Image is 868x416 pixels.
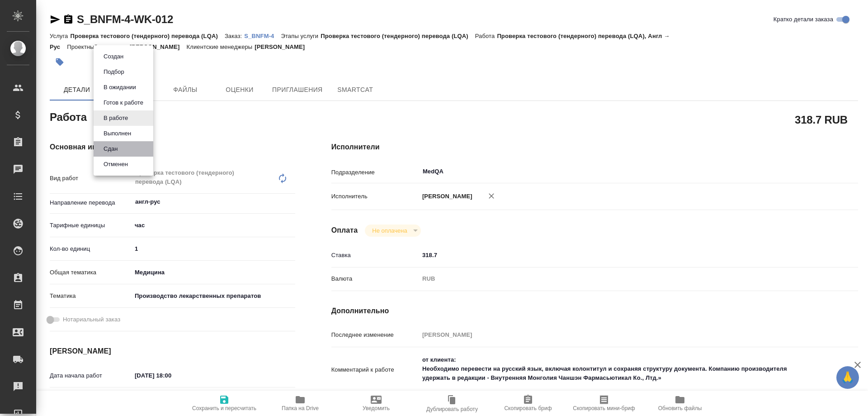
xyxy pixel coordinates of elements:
[101,98,146,108] button: Готов к работе
[101,144,120,154] button: Сдан
[101,113,131,123] button: В работе
[101,159,131,169] button: Отменен
[101,67,127,77] button: Подбор
[101,52,126,62] button: Создан
[101,129,134,139] button: Выполнен
[101,82,139,92] button: В ожидании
